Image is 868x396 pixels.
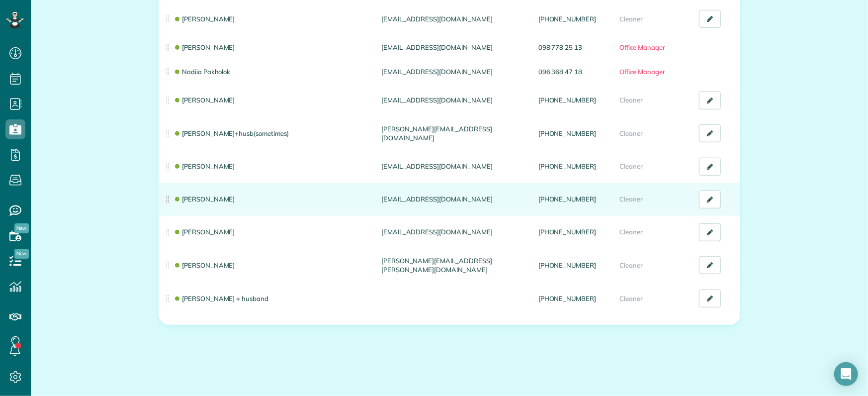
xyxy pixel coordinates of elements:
a: [PERSON_NAME] [174,261,235,269]
span: Cleaner [620,261,643,269]
div: Open Intercom Messenger [834,362,858,386]
a: [PERSON_NAME] [174,228,235,236]
span: Office Manager [620,68,665,76]
td: [EMAIL_ADDRESS][DOMAIN_NAME] [377,60,534,84]
a: [PHONE_NUMBER] [538,195,596,203]
a: [PERSON_NAME] [174,15,235,23]
a: [PERSON_NAME]+husb(sometimes) [174,129,289,137]
span: Cleaner [620,162,643,170]
a: [PHONE_NUMBER] [538,129,596,137]
td: [EMAIL_ADDRESS][DOMAIN_NAME] [377,183,534,216]
span: New [14,223,29,233]
span: Cleaner [620,228,643,236]
a: [PHONE_NUMBER] [538,162,596,170]
td: [PERSON_NAME][EMAIL_ADDRESS][DOMAIN_NAME] [377,117,534,150]
a: 096 368 47 18 [538,68,583,76]
td: [EMAIL_ADDRESS][DOMAIN_NAME] [377,2,534,35]
a: [PERSON_NAME] [174,162,235,170]
td: [PERSON_NAME][EMAIL_ADDRESS][PERSON_NAME][DOMAIN_NAME] [377,249,534,282]
span: Cleaner [620,195,643,203]
td: [EMAIL_ADDRESS][DOMAIN_NAME] [377,216,534,249]
span: New [14,249,29,259]
a: [PHONE_NUMBER] [538,96,596,104]
span: Office Manager [620,43,665,51]
a: [PHONE_NUMBER] [538,295,596,302]
a: [PERSON_NAME] + husband [174,295,268,302]
span: Cleaner [620,96,643,104]
td: [EMAIL_ADDRESS][DOMAIN_NAME] [377,35,534,60]
span: Cleaner [620,295,643,302]
a: Nadiia Pakholok [174,68,230,76]
td: [EMAIL_ADDRESS][DOMAIN_NAME] [377,150,534,183]
span: Cleaner [620,129,643,137]
a: [PERSON_NAME] [174,96,235,104]
a: [PERSON_NAME] [174,195,235,203]
a: [PHONE_NUMBER] [538,261,596,269]
span: Cleaner [620,15,643,23]
a: [PHONE_NUMBER] [538,15,596,23]
a: [PHONE_NUMBER] [538,228,596,236]
a: 098 778 25 13 [538,43,583,51]
td: [EMAIL_ADDRESS][DOMAIN_NAME] [377,84,534,117]
a: [PERSON_NAME] [174,43,235,51]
